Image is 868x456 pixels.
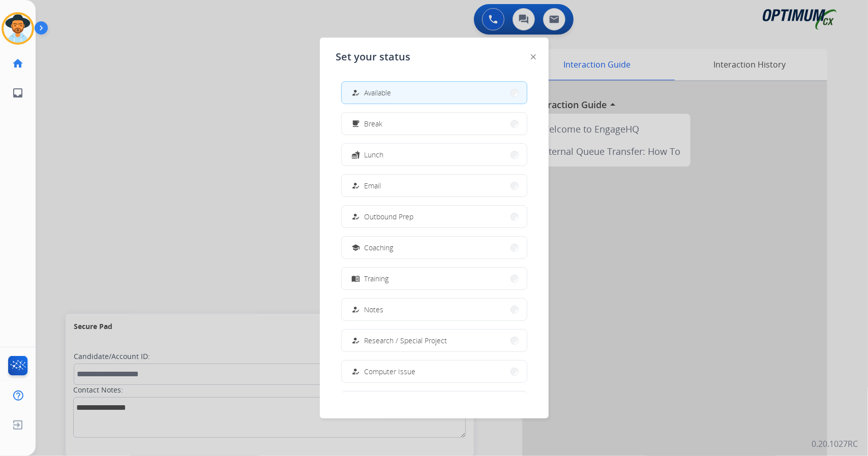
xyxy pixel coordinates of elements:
[12,87,24,99] mat-icon: inbox
[351,119,360,128] mat-icon: free_breakfast
[351,150,360,159] mat-icon: fastfood
[365,149,384,160] span: Lunch
[342,330,527,351] button: Research / Special Project
[531,54,536,59] img: close-button
[342,392,527,413] button: Internet Issue
[351,305,360,314] mat-icon: how_to_reg
[342,237,527,258] button: Coaching
[365,304,384,315] span: Notes
[342,299,527,320] button: Notes
[365,273,389,284] span: Training
[351,181,360,190] mat-icon: how_to_reg
[342,144,527,166] button: Lunch
[365,87,392,98] span: Available
[12,57,24,70] mat-icon: home
[342,206,527,227] button: Outbound Prep
[336,50,411,64] span: Set your status
[342,113,527,135] button: Break
[351,243,360,252] mat-icon: school
[351,336,360,345] mat-icon: how_to_reg
[365,335,447,346] span: Research / Special Project
[812,438,858,450] p: 0.20.1027RC
[351,367,360,376] mat-icon: how_to_reg
[342,82,527,104] button: Available
[365,211,414,222] span: Outbound Prep
[365,242,394,253] span: Coaching
[365,180,381,191] span: Email
[342,175,527,197] button: Email
[365,366,416,377] span: Computer Issue
[351,212,360,221] mat-icon: how_to_reg
[351,274,360,283] mat-icon: menu_book
[351,88,360,97] mat-icon: how_to_reg
[4,14,32,43] img: avatar
[342,268,527,289] button: Training
[342,361,527,382] button: Computer Issue
[365,118,383,129] span: Break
